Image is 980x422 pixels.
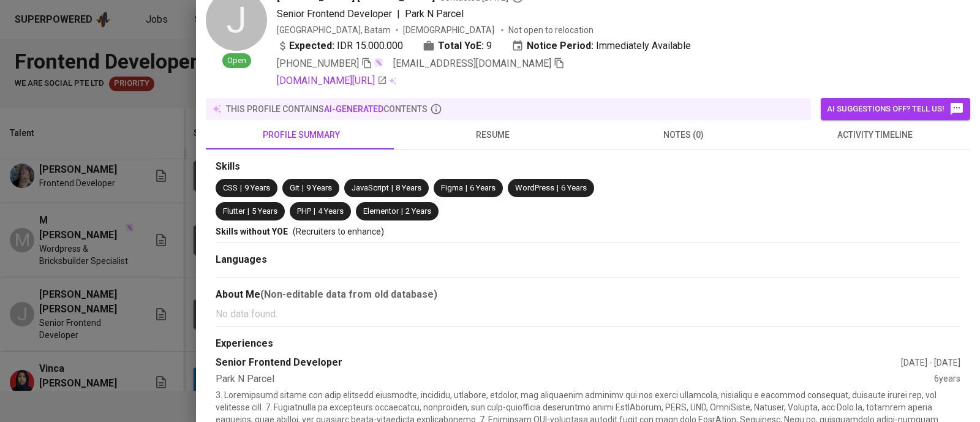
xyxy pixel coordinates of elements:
div: Languages [216,253,960,267]
div: Skills [216,160,960,174]
span: PHP [297,206,311,216]
span: | [466,183,467,194]
div: Park N Parcel [216,372,934,386]
div: IDR 15.000.000 [277,39,403,53]
span: | [247,206,249,217]
b: Total YoE: [438,39,484,53]
span: 6 Years [470,183,496,192]
span: | [401,206,403,217]
a: [DOMAIN_NAME][URL] [277,73,387,88]
span: 8 Years [396,183,421,192]
span: 5 Years [252,206,277,216]
span: Elementor [363,206,399,216]
span: AI-generated [324,104,383,114]
b: (Non-editable data from old database) [260,288,437,300]
div: 6 years [934,372,960,386]
span: 2 Years [405,206,431,216]
b: Notice Period: [527,39,594,53]
div: [GEOGRAPHIC_DATA], Batam [277,24,391,36]
div: About Me [216,287,960,302]
div: Immediately Available [511,39,691,53]
span: [DEMOGRAPHIC_DATA] [403,24,496,36]
span: CSS [223,183,238,192]
span: 4 Years [318,206,344,216]
div: [DATE] - [DATE] [901,356,960,369]
button: AI suggestions off? Tell us! [821,98,970,120]
span: | [557,183,559,194]
span: Flutter [223,206,245,216]
span: 9 Years [306,183,332,192]
span: Figma [441,183,463,192]
span: | [397,7,400,21]
span: Senior Frontend Developer [277,8,392,20]
span: | [391,183,393,194]
span: WordPress [515,183,554,192]
span: activity timeline [786,127,963,143]
p: this profile contains contents [226,103,428,115]
span: Git [290,183,300,192]
span: Skills without YOE [216,227,288,236]
span: | [302,183,304,194]
p: No data found. [216,307,960,322]
b: Expected: [289,39,334,53]
span: 9 Years [244,183,270,192]
span: Park N Parcel [405,8,464,20]
div: Experiences [216,337,960,351]
span: 6 Years [561,183,587,192]
span: [PHONE_NUMBER] [277,58,359,69]
p: Not open to relocation [508,24,594,36]
span: profile summary [213,127,390,143]
span: resume [404,127,581,143]
span: | [314,206,315,217]
span: [EMAIL_ADDRESS][DOMAIN_NAME] [393,58,551,69]
span: Open [222,55,251,67]
span: JavaScript [352,183,389,192]
span: 9 [486,39,492,53]
img: magic_wand.svg [374,58,383,67]
span: AI suggestions off? Tell us! [827,102,964,116]
span: notes (0) [595,127,772,143]
span: | [240,183,242,194]
span: (Recruiters to enhance) [293,227,384,236]
div: Senior Frontend Developer [216,356,901,370]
